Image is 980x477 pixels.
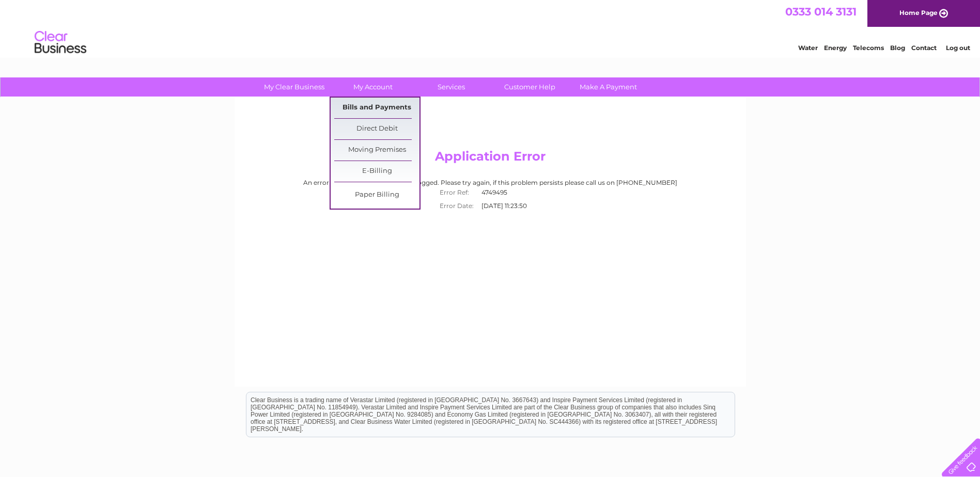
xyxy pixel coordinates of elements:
[798,44,818,52] a: Water
[824,44,847,52] a: Energy
[434,186,479,199] th: Error Ref:
[246,6,735,50] div: Clear Business is a trading name of Verastar Limited (registered in [GEOGRAPHIC_DATA] No. 3667643...
[890,44,905,52] a: Blog
[409,77,494,97] a: Services
[334,119,419,139] a: Direct Debit
[434,199,479,213] th: Error Date:
[479,186,546,199] td: 4749495
[785,5,857,18] a: 0333 014 3131
[334,161,419,182] a: E-Billing
[487,77,572,97] a: Customer Help
[252,77,337,97] a: My Clear Business
[244,149,736,169] h2: Application Error
[244,179,736,213] div: An error has occurred and has been logged. Please try again, if this problem persists please call...
[853,44,884,52] a: Telecoms
[566,77,651,97] a: Make A Payment
[479,199,546,213] td: [DATE] 11:23:50
[330,77,415,97] a: My Account
[946,44,970,52] a: Log out
[334,98,419,118] a: Bills and Payments
[334,185,419,205] a: Paper Billing
[911,44,937,52] a: Contact
[34,27,87,58] img: logo.png
[334,140,419,161] a: Moving Premises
